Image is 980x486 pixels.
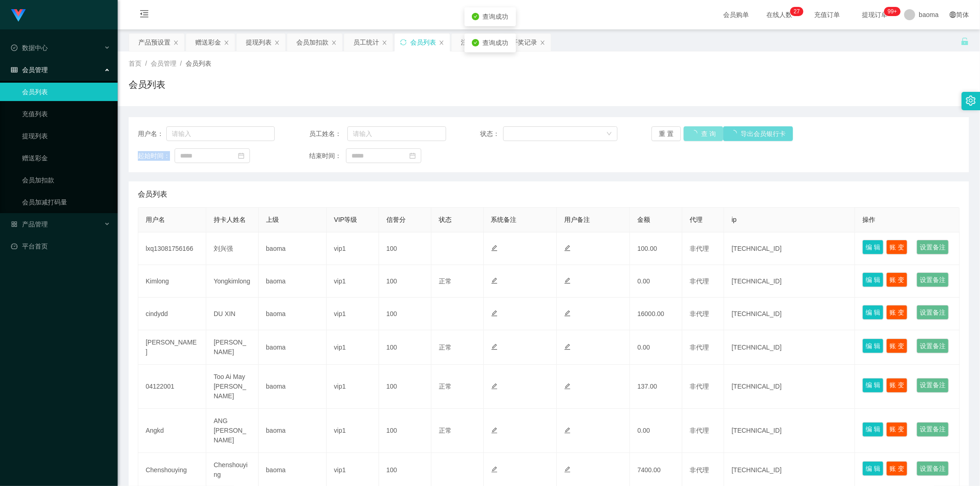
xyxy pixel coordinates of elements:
span: 非代理 [690,466,709,474]
i: 图标: edit [491,277,498,284]
span: 会员管理 [151,60,176,67]
td: 16000.00 [630,298,682,330]
sup: 993 [884,7,901,16]
div: 会员加扣款 [296,34,329,51]
i: 图标: appstore-o [11,221,17,227]
input: 请输入 [166,126,275,141]
td: vip1 [327,330,379,365]
p: 2 [794,7,797,16]
td: 100 [379,409,431,453]
td: 100 [379,365,431,409]
td: lxq13081756166 [138,232,206,265]
span: VIP等级 [334,216,357,223]
td: Angkd [138,409,206,453]
span: 系统备注 [491,216,517,223]
td: baoma [259,409,327,453]
td: [TECHNICAL_ID] [724,365,855,409]
td: Yongkimlong [206,265,259,298]
td: vip1 [327,365,379,409]
button: 账 变 [886,339,907,353]
button: 账 变 [886,422,907,437]
button: 设置备注 [917,461,949,476]
td: 100 [379,330,431,365]
span: 状态 [439,216,452,223]
span: ip [731,216,736,223]
td: 04122001 [138,365,206,409]
span: 产品管理 [11,220,48,228]
span: 正常 [439,277,452,285]
span: 非代理 [690,245,709,252]
td: vip1 [327,265,379,298]
i: 图标: edit [491,344,498,350]
button: 编 辑 [862,339,884,353]
a: 图标: dashboard平台首页 [11,237,110,255]
button: 账 变 [886,378,907,393]
td: 刘兴强 [206,232,259,265]
button: 设置备注 [917,305,949,320]
span: 会员列表 [138,189,167,200]
i: 图标: edit [564,310,571,316]
span: 员工姓名： [309,129,347,139]
button: 设置备注 [917,240,949,254]
td: cindydd [138,298,206,330]
span: 提现订单 [857,11,892,18]
td: [TECHNICAL_ID] [724,232,855,265]
i: 图标: calendar [238,153,244,159]
sup: 27 [790,7,804,16]
span: 信誉分 [386,216,406,223]
td: baoma [259,365,327,409]
button: 账 变 [886,305,907,320]
td: [PERSON_NAME] [138,330,206,365]
input: 请输入 [347,126,446,141]
button: 编 辑 [862,272,884,287]
i: 图标: check-circle-o [11,45,17,51]
i: 图标: close [382,40,387,45]
button: 编 辑 [862,305,884,320]
td: [TECHNICAL_ID] [724,298,855,330]
td: [PERSON_NAME] [206,330,259,365]
a: 会员加扣款 [22,171,110,189]
span: 用户名： [138,129,166,139]
i: 图标: close [439,40,444,45]
i: 图标: unlock [961,37,969,45]
i: 图标: edit [564,427,571,434]
a: 会员列表 [22,83,110,101]
i: 图标: edit [564,277,571,284]
a: 提现列表 [22,127,110,145]
i: 图标: edit [564,466,571,473]
span: 数据中心 [11,44,48,51]
span: 代理 [690,216,702,223]
td: baoma [259,232,327,265]
button: 编 辑 [862,461,884,476]
td: DU XIN [206,298,259,330]
td: [TECHNICAL_ID] [724,409,855,453]
td: baoma [259,265,327,298]
i: 图标: close [540,40,545,45]
button: 编 辑 [862,422,884,437]
span: 非代理 [690,383,709,390]
h1: 会员列表 [129,78,165,91]
span: 起始时间： [138,151,175,161]
span: 持卡人姓名 [214,216,246,223]
span: 非代理 [690,310,709,317]
span: 查询成功 [483,39,509,46]
span: 正常 [439,427,452,434]
button: 设置备注 [917,339,949,353]
td: baoma [259,298,327,330]
td: vip1 [327,409,379,453]
img: logo.9652507e.png [11,9,26,22]
i: 图标: edit [491,383,498,390]
td: 0.00 [630,409,682,453]
td: ANG [PERSON_NAME] [206,409,259,453]
a: 会员加减打码量 [22,193,110,211]
i: 图标: close [274,40,280,45]
span: 非代理 [690,427,709,434]
i: 图标: close [173,40,179,45]
span: 上级 [266,216,279,223]
span: 在线人数 [762,11,797,18]
i: 图标: edit [564,383,571,390]
div: 会员列表 [410,34,436,51]
td: 100 [379,298,431,330]
span: 充值订单 [810,11,844,18]
i: 图标: down [606,131,612,137]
